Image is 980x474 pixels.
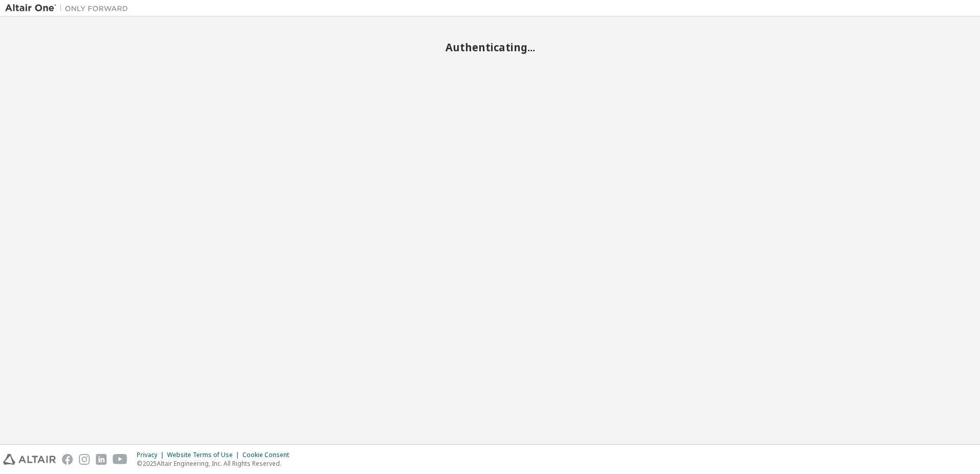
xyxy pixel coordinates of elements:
[62,454,73,465] img: facebook.svg
[242,451,295,459] div: Cookie Consent
[5,41,975,54] h2: Authenticating...
[113,454,128,465] img: youtube.svg
[167,451,242,459] div: Website Terms of Use
[96,454,107,465] img: linkedin.svg
[5,3,133,13] img: Altair One
[137,451,167,459] div: Privacy
[3,454,56,465] img: altair_logo.svg
[79,454,90,465] img: instagram.svg
[137,459,295,468] p: © 2025 Altair Engineering, Inc. All Rights Reserved.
